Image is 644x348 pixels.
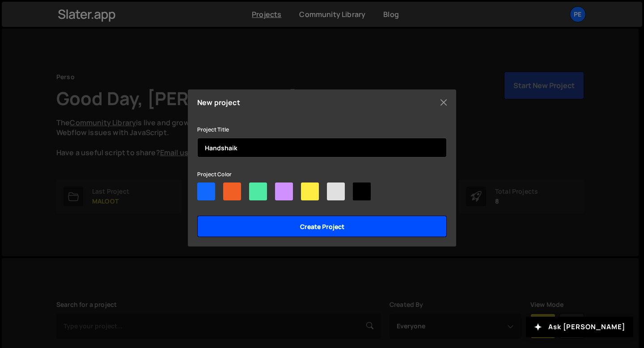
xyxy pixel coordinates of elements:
[197,138,447,157] input: Project name
[526,317,633,337] button: Ask [PERSON_NAME]
[197,216,447,237] input: Create project
[437,96,450,109] button: Close
[197,125,229,134] label: Project Title
[197,99,240,106] h5: New project
[197,170,232,179] label: Project Color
